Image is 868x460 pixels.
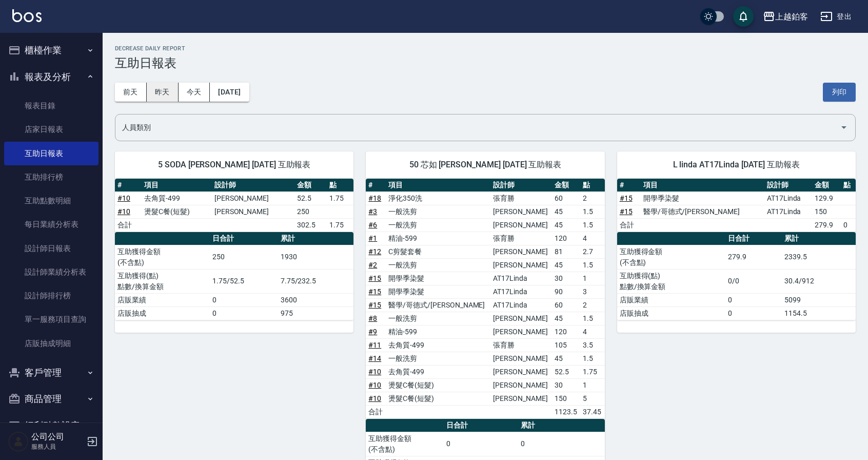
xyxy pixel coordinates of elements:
th: 累計 [782,232,856,245]
td: 45 [552,352,580,365]
td: C剪髮套餐 [386,245,490,258]
th: 日合計 [210,232,278,245]
td: 250 [294,205,327,218]
td: 45 [552,258,580,272]
a: 報表目錄 [4,94,98,118]
td: 3 [580,285,604,298]
th: 金額 [552,179,580,192]
td: 150 [812,205,841,218]
td: 279.9 [725,245,782,269]
td: 45 [552,218,580,232]
td: 燙髮C餐(短髮) [386,392,490,405]
td: 5099 [782,293,856,306]
td: 1.5 [580,205,604,218]
td: 0 [725,293,782,306]
a: #15 [368,287,381,296]
td: 0 [444,432,518,456]
td: [PERSON_NAME] [490,245,552,258]
a: #12 [368,247,381,256]
button: 前天 [115,83,147,102]
th: # [115,179,142,192]
button: 上越鉑客 [759,6,812,27]
button: 客戶管理 [4,359,98,386]
td: 81 [552,245,580,258]
td: 1 [580,272,604,285]
td: 30 [552,272,580,285]
td: 張育勝 [490,232,552,245]
button: 列印 [823,83,856,102]
td: 0 [518,432,605,456]
td: 合計 [366,405,386,418]
td: 90 [552,285,580,298]
td: [PERSON_NAME] [490,325,552,338]
td: 1 [580,378,604,392]
td: 52.5 [294,191,327,205]
td: 0 [210,306,278,320]
td: 店販抽成 [115,306,210,320]
td: 合計 [115,218,142,232]
a: #15 [368,301,381,309]
td: 150 [552,392,580,405]
button: save [733,6,754,27]
td: 0/0 [725,269,782,293]
a: #15 [620,207,633,216]
td: 2339.5 [782,245,856,269]
td: [PERSON_NAME] [490,378,552,392]
h2: Decrease Daily Report [115,45,856,52]
button: 昨天 [147,83,179,102]
td: 120 [552,232,580,245]
td: 1.5 [580,312,604,325]
input: 人員名稱 [120,119,836,137]
a: 設計師日報表 [4,237,98,260]
td: 燙髮C餐(短髮) [142,205,211,218]
td: 店販業績 [617,293,726,306]
span: 50 芯如 [PERSON_NAME] [DATE] 互助報表 [378,160,592,170]
td: 一般洗剪 [386,352,490,365]
td: 開學季染髮 [641,191,764,205]
th: 項目 [142,179,211,192]
td: 52.5 [552,365,580,378]
td: 一般洗剪 [386,205,490,218]
table: a dense table [115,179,353,232]
img: Logo [12,9,42,22]
td: 60 [552,298,580,312]
a: #15 [620,194,633,202]
td: [PERSON_NAME] [490,218,552,232]
button: 櫃檯作業 [4,37,98,64]
td: 2.7 [580,245,604,258]
a: 店家日報表 [4,118,98,141]
td: AT17Linda [490,285,552,298]
td: 105 [552,338,580,352]
td: 1.5 [580,218,604,232]
a: #10 [368,394,381,402]
a: 店販抽成明細 [4,332,98,355]
td: 30 [552,378,580,392]
button: 商品管理 [4,386,98,412]
td: [PERSON_NAME] [490,392,552,405]
td: 1.75 [327,218,353,232]
td: 30.4/912 [782,269,856,293]
td: 7.75/232.5 [278,269,354,293]
button: 今天 [179,83,210,102]
td: 0 [725,306,782,320]
a: 每日業績分析表 [4,213,98,236]
a: #11 [368,341,381,349]
td: 250 [210,245,278,269]
td: 45 [552,205,580,218]
td: 張育勝 [490,338,552,352]
button: 報表及分析 [4,64,98,90]
th: 項目 [641,179,764,192]
td: 279.9 [812,218,841,232]
button: [DATE] [210,83,249,102]
td: 120 [552,325,580,338]
td: 店販抽成 [617,306,726,320]
th: 設計師 [764,179,812,192]
td: 互助獲得(點) 點數/換算金額 [617,269,726,293]
th: 點 [841,179,856,192]
table: a dense table [115,232,353,320]
img: Person [8,431,29,452]
td: 3600 [278,293,354,306]
td: 1.75/52.5 [210,269,278,293]
a: #10 [368,381,381,389]
a: 互助排行榜 [4,165,98,189]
